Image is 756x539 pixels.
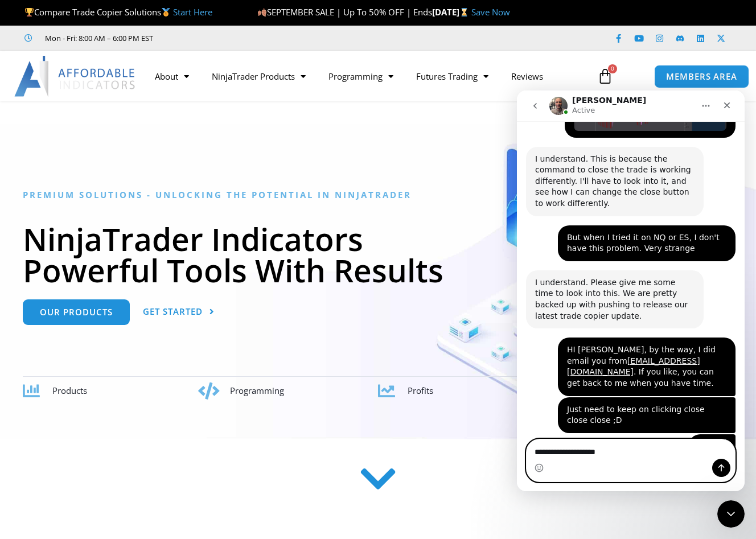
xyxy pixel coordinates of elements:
a: About [143,63,200,89]
a: Save Now [471,6,510,18]
img: 🏆 [25,8,34,17]
a: Reviews [500,63,554,89]
a: Our Products [23,299,130,325]
span: SEPTEMBER SALE | Up To 50% OFF | Ends [257,6,432,18]
strong: [DATE] [432,6,471,18]
span: 0 [608,64,617,73]
span: Profits [408,385,433,396]
img: ⌛ [460,8,469,17]
a: NinjaTrader Products [200,63,317,89]
span: Get Started [143,307,203,316]
iframe: Intercom live chat [717,500,745,528]
h1: NinjaTrader Indicators Powerful Tools With Results [23,223,733,286]
span: Programming [230,385,284,396]
span: Our Products [40,308,113,316]
a: MEMBERS AREA [654,65,749,88]
iframe: Intercom live chat [517,90,745,491]
span: Compare Trade Copier Solutions [24,6,212,18]
span: Products [52,385,87,396]
a: Get Started [143,299,215,325]
span: MEMBERS AREA [666,72,737,81]
a: 0 [580,60,630,93]
iframe: Customer reviews powered by Trustpilot [169,32,340,44]
a: Programming [317,63,405,89]
a: Futures Trading [405,63,500,89]
img: 🍂 [258,8,266,17]
img: 🥇 [162,8,170,17]
nav: Menu [143,63,590,89]
img: LogoAI | Affordable Indicators – NinjaTrader [14,56,137,97]
h6: Premium Solutions - Unlocking the Potential in NinjaTrader [23,190,733,200]
span: Mon - Fri: 8:00 AM – 6:00 PM EST [42,31,153,45]
a: Start Here [173,6,212,18]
